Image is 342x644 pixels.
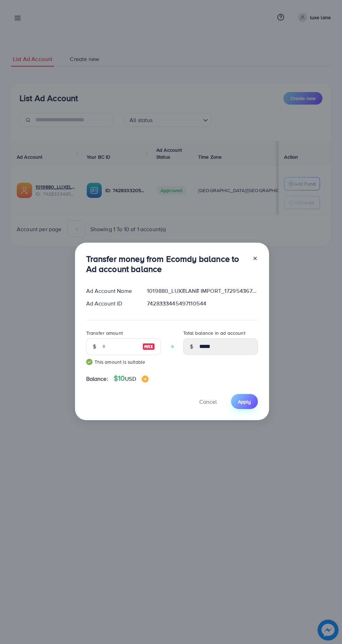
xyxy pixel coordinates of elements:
[86,359,92,365] img: guide
[114,374,149,383] h4: $10
[183,329,245,336] label: Total balance in ad account
[86,358,161,365] small: This amount is suitable
[125,375,136,382] span: USD
[81,300,142,308] div: Ad Account ID
[231,394,258,409] button: Apply
[142,376,149,382] img: image
[86,329,123,336] label: Transfer amount
[199,398,217,406] span: Cancel
[142,342,155,351] img: image
[141,287,263,295] div: 1019880_LUXELANE IMPORT_1729543677827
[238,398,251,405] span: Apply
[141,300,263,308] div: 7428333445497110544
[86,375,108,383] span: Balance:
[86,254,247,274] h3: Transfer money from Ecomdy balance to Ad account balance
[191,394,225,409] button: Cancel
[81,287,142,295] div: Ad Account Name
